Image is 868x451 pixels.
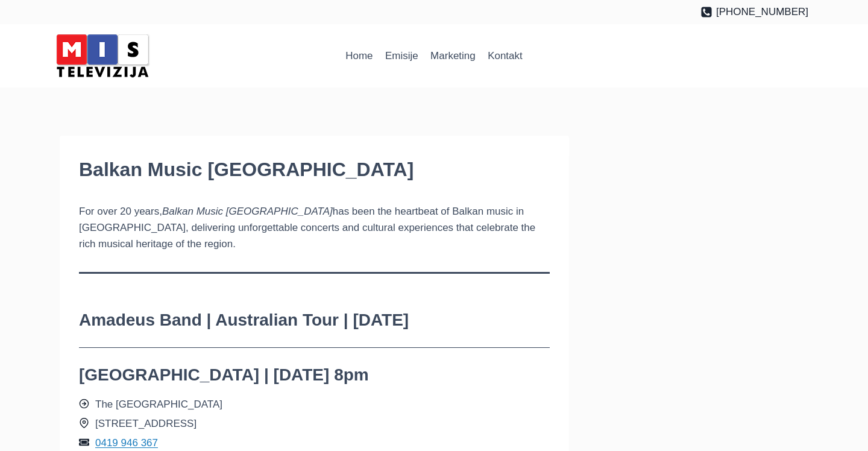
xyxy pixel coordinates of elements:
em: Balkan Music [GEOGRAPHIC_DATA] [162,206,333,217]
a: Marketing [424,42,482,71]
span: [STREET_ADDRESS] [95,415,197,432]
h2: [GEOGRAPHIC_DATA] | [DATE] 8pm [79,362,550,388]
span: [PHONE_NUMBER] [716,4,808,20]
a: [PHONE_NUMBER] [700,4,808,20]
h2: Amadeus Band | Australian Tour | [DATE] [79,307,550,333]
h1: Balkan Music [GEOGRAPHIC_DATA] [79,155,550,184]
span: The [GEOGRAPHIC_DATA] [95,396,222,412]
a: Emisije [379,42,424,71]
img: MIS Television [51,30,154,81]
p: For over 20 years, has been the heartbeat of Balkan music in [GEOGRAPHIC_DATA], delivering unforg... [79,203,550,253]
a: Kontakt [482,42,529,71]
a: Home [339,42,379,71]
a: 0419 946 367 [95,437,158,449]
nav: Primary [339,42,529,71]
